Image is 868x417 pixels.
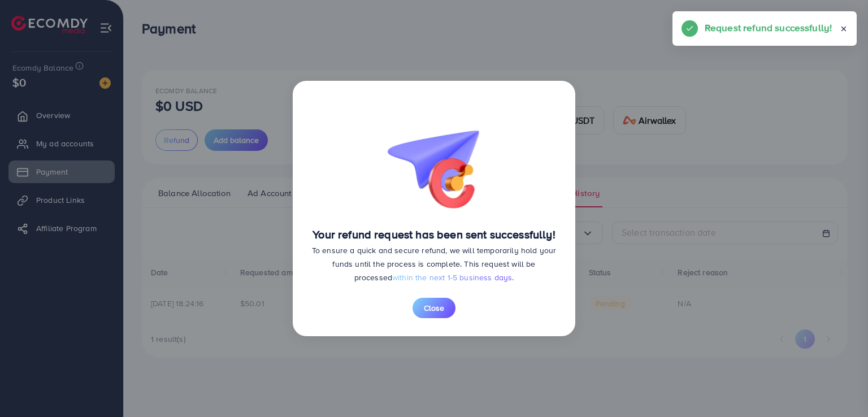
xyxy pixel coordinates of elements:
[311,244,557,284] p: To ensure a quick and secure refund, we will temporarily hold your funds until the process is com...
[424,302,444,314] span: Close
[377,99,491,214] img: bg-request-refund-success.26ac5564.png
[413,298,455,318] button: Close
[311,228,557,241] h4: Your refund request has been sent successfully!
[820,366,860,409] iframe: Chat
[705,20,832,35] h5: Request refund successfully!
[392,272,514,283] span: within the next 1-5 business days.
